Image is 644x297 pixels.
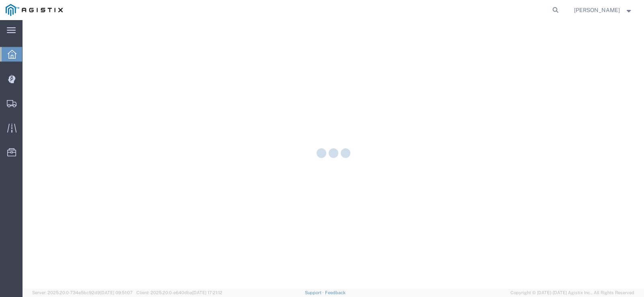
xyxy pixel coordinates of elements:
button: [PERSON_NAME] [574,5,633,15]
span: [DATE] 17:21:12 [192,290,222,295]
span: [DATE] 09:51:07 [100,290,133,295]
span: Copyright © [DATE]-[DATE] Agistix Inc., All Rights Reserved [510,289,634,296]
span: Client: 2025.20.0-e640dba [136,290,222,295]
a: Feedback [325,290,346,295]
span: Server: 2025.20.0-734e5bc92d9 [32,290,133,295]
a: Support [305,290,325,295]
img: logo [6,4,63,16]
span: Octavio Torres [574,6,620,14]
